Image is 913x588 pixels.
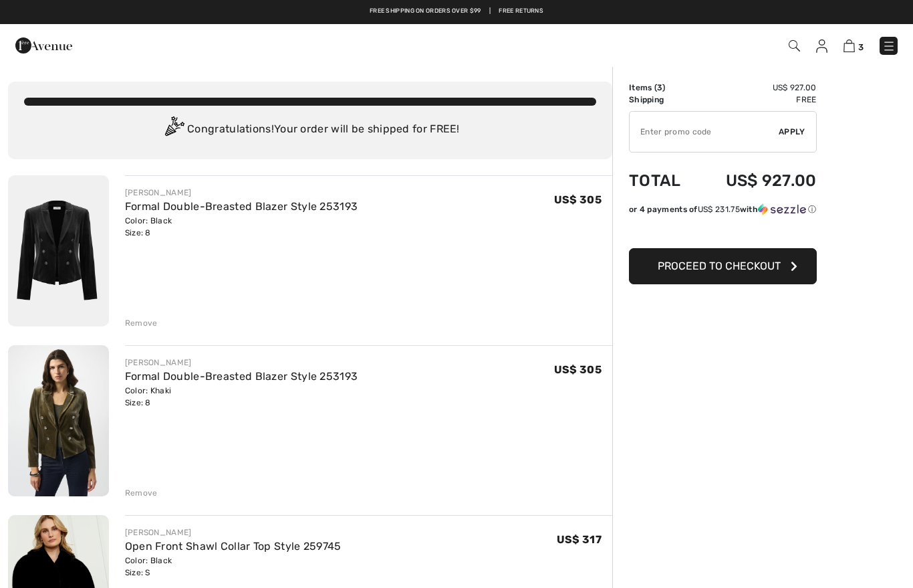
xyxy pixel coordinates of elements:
img: Formal Double-Breasted Blazer Style 253193 [8,345,109,496]
div: [PERSON_NAME] [125,357,358,369]
a: 1ère Avenue [15,38,72,51]
img: Sezzle [758,203,806,215]
span: 3 [657,83,662,92]
iframe: PayPal-paypal [629,220,817,243]
input: Promo code [630,112,779,152]
img: Shopping Bag [843,39,855,52]
img: Formal Double-Breasted Blazer Style 253193 [8,175,109,326]
a: Free shipping on orders over $99 [370,7,481,16]
button: Proceed to Checkout [629,248,817,284]
img: My Info [816,39,827,53]
td: Free [697,94,817,106]
span: US$ 305 [554,363,602,376]
div: or 4 payments ofUS$ 231.75withSezzle Click to learn more about Sezzle [629,203,817,220]
div: Color: Khaki Size: 8 [125,385,358,409]
div: Color: Black Size: 8 [125,215,358,239]
div: [PERSON_NAME] [125,526,342,538]
a: Open Front Shawl Collar Top Style 259745 [125,540,342,553]
span: 3 [858,42,864,52]
td: Items ( ) [629,82,697,94]
div: [PERSON_NAME] [125,187,358,199]
a: Formal Double-Breasted Blazer Style 253193 [125,370,358,383]
img: Congratulation2.svg [160,116,187,143]
span: | [489,7,491,16]
a: Formal Double-Breasted Blazer Style 253193 [125,200,358,213]
span: US$ 231.75 [698,205,740,214]
div: Congratulations! Your order will be shipped for FREE! [24,116,596,143]
div: or 4 payments of with [629,203,817,215]
div: Remove [125,487,158,499]
div: Color: Black Size: S [125,555,342,579]
span: US$ 317 [557,533,602,546]
td: US$ 927.00 [697,158,817,203]
a: 3 [843,37,864,54]
img: Search [789,40,800,52]
img: Menu [882,39,896,53]
span: Apply [779,126,805,138]
td: Total [629,158,697,203]
div: Remove [125,317,158,329]
span: US$ 305 [554,193,602,206]
a: Free Returns [499,7,543,16]
td: US$ 927.00 [697,82,817,94]
td: Shipping [629,94,697,106]
span: Proceed to Checkout [658,260,781,272]
img: 1ère Avenue [15,32,72,59]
